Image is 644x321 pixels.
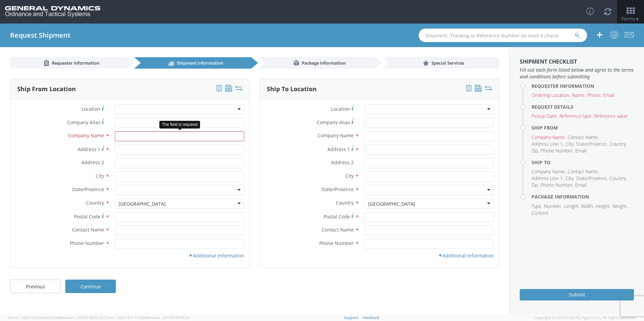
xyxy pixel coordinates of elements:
[104,315,190,320] span: Client: 2025.18.0-71d3358
[78,146,100,152] span: Address 1
[635,16,639,22] span: ▼
[119,201,166,207] div: [GEOGRAPHIC_DATA]
[368,201,415,207] div: [GEOGRAPHIC_DATA]
[431,60,464,66] span: Special Services
[532,125,634,130] h4: Ship From
[541,147,574,154] li: Phone Number
[566,141,574,147] li: City
[532,182,539,188] li: Zip
[82,159,104,166] span: Address 2
[532,160,634,165] h4: Ship To
[72,226,104,233] span: Contact Name
[258,57,375,69] a: Package information
[532,83,634,88] h4: Requester Information
[520,289,634,300] button: Submit
[609,175,627,182] li: Country
[17,86,76,93] h3: Ship From Location
[612,203,628,210] li: Weight
[532,175,564,182] li: Address Line 1
[566,175,574,182] li: City
[534,315,636,320] span: Copyright © [DATE]-[DATE] Agistix Inc., All Rights Reserved
[520,67,634,80] span: Fill out each form listed below and agree to the terms and conditions before submitting
[65,280,116,293] a: Continue
[82,106,100,112] span: Location
[532,113,558,119] li: Pickup Date
[596,203,611,210] li: Height
[532,104,634,109] h4: Request Details
[541,182,574,188] li: Phone Number
[52,60,99,66] span: Requester information
[345,173,354,179] span: City
[603,92,614,99] li: Email
[532,168,566,175] li: Company Name
[267,86,317,93] h3: Ship To Location
[532,194,634,199] h4: Package Information
[159,121,200,129] div: The field is required
[86,200,104,206] span: Country
[382,57,499,69] a: Special Services
[317,119,350,126] span: Company Alias
[96,173,104,179] span: City
[74,213,100,220] span: Postal Code
[331,159,354,166] span: Address 2
[324,213,350,220] span: Postal Code
[322,226,354,233] span: Contact Name
[568,134,599,141] li: Contact Name
[67,119,100,126] span: Company Alias
[564,203,579,210] li: Length
[576,175,608,182] li: State/Province
[559,113,592,119] li: Reference type
[576,141,608,147] li: State/Province
[532,92,570,99] li: Ordering Location
[134,57,251,69] a: Shipment information
[575,182,586,188] li: Email
[336,200,354,206] span: Country
[344,315,358,320] a: Support
[10,280,61,293] a: Previous
[568,168,599,175] li: Contact Name
[318,132,354,139] span: Company Name
[68,132,104,139] span: Company Name
[587,92,602,99] li: Phone
[188,252,244,259] a: Additional Information
[8,315,103,320] span: Server: 2025.18.0-bb0e0c2bd68
[621,15,639,22] span: Forms
[532,134,566,141] li: Company Name
[5,6,100,17] img: gd-ots-0c3321f2eb4c994f95cb.png
[149,315,190,320] span: master, [DATE] 09:46:25
[327,146,350,152] span: Address 1
[62,315,103,320] span: master, [DATE] 09:52:52
[177,60,223,66] span: Shipment information
[302,60,346,66] span: Package information
[10,32,70,39] h4: Request Shipment
[10,57,127,69] a: Requester information
[70,240,104,246] span: Phone Number
[575,147,586,154] li: Email
[572,92,585,99] li: Name
[532,147,539,154] li: Zip
[363,315,379,320] a: Feedback
[331,106,350,112] span: Location
[581,203,594,210] li: Width
[72,186,104,192] span: State/Province
[321,186,354,192] span: State/Province
[520,59,634,65] h3: Shipment Checklist
[594,113,628,119] li: Reference value
[532,203,542,210] li: Type
[419,29,587,42] input: Shipment, Tracking or Reference Number (at least 4 chars)
[319,240,354,246] span: Phone Number
[532,210,549,216] li: Content
[609,141,627,147] li: Country
[544,203,562,210] li: Number
[438,252,494,259] a: Additional Information
[532,141,564,147] li: Address Line 1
